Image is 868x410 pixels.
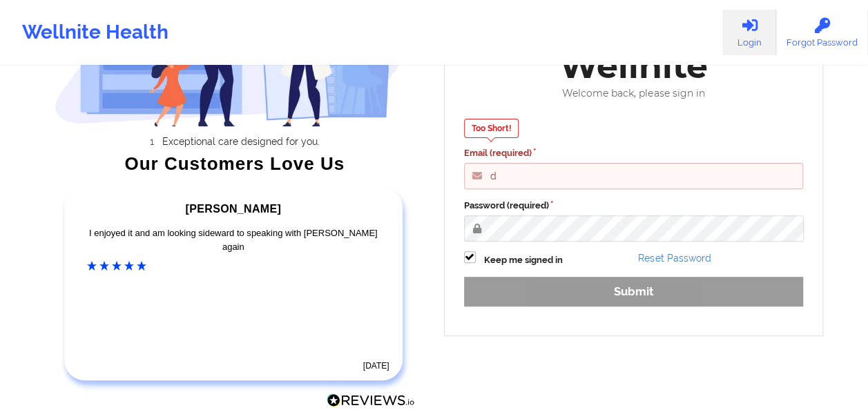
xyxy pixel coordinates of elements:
input: Email address [464,163,804,189]
label: Email (required) [464,146,804,160]
span: [PERSON_NAME] [186,203,281,215]
div: I enjoyed it and am looking sideward to speaking with [PERSON_NAME] again [87,226,380,254]
label: Keep me signed in [484,253,563,267]
a: Reset Password [638,253,711,264]
div: Welcome back, please sign in [454,88,813,99]
div: Our Customers Love Us [55,157,415,170]
a: Login [722,10,776,55]
label: Password (required) [464,199,804,213]
div: Too Short! [464,119,519,138]
time: [DATE] [363,361,389,371]
img: Reviews.io Logo [327,393,415,408]
a: Forgot Password [776,10,868,55]
li: Exceptional care designed for you. [67,136,415,147]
